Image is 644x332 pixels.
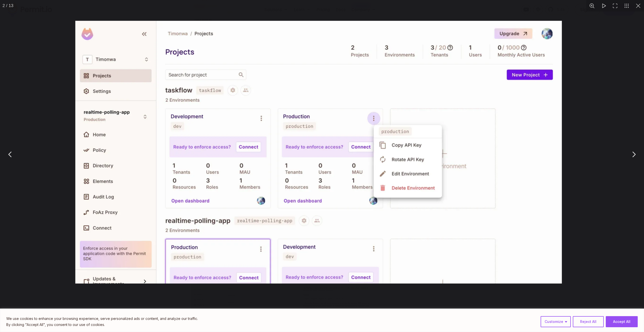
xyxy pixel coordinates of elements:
img: Image 2 of 13 [75,21,562,284]
button: Previous [4,148,17,161]
button: Accept All [606,316,638,327]
p: By clicking "Accept All", you consent to our use of cookies. [6,322,198,328]
button: Customize [541,316,571,327]
p: We use cookies to enhance your browsing experience, serve personalized ads or content, and analyz... [6,316,198,322]
button: Next [627,148,640,161]
button: Reject All [573,316,604,327]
